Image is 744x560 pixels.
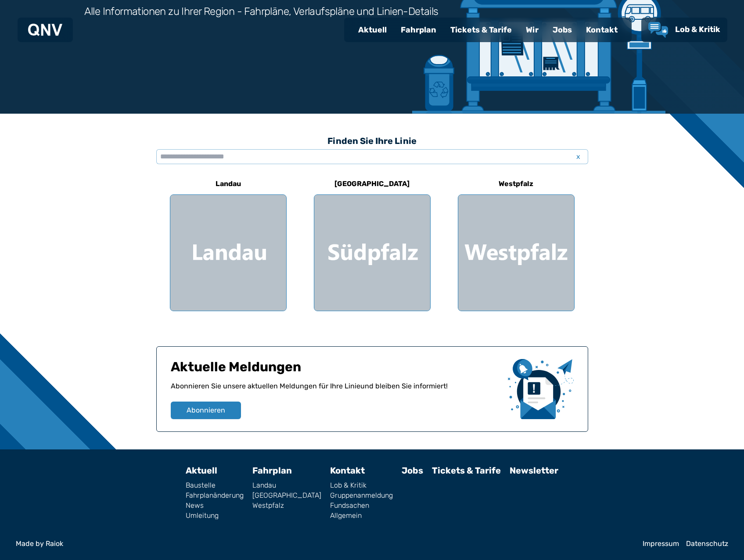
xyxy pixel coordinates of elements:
[186,482,244,489] a: Baustelle
[156,131,588,151] h3: Finden Sie Ihre Linie
[171,359,501,381] h1: Aktuelle Meldungen
[402,465,423,476] a: Jobs
[28,24,62,36] img: QNV Logo
[643,540,679,547] a: Impressum
[186,492,244,499] a: Fahrplanänderung
[186,502,244,509] a: News
[187,405,225,416] span: Abonnieren
[495,177,537,191] h6: Westpfalz
[28,21,62,39] a: QNV Logo
[84,4,438,18] h3: Alle Informationen zu Ihrer Region - Fahrpläne, Verlaufspläne und Linien-Details
[330,492,393,499] a: Gruppenanmeldung
[330,465,365,476] a: Kontakt
[252,465,292,476] a: Fahrplan
[579,18,625,41] a: Kontakt
[546,18,579,41] a: Jobs
[252,492,321,499] a: [GEOGRAPHIC_DATA]
[351,18,394,41] a: Aktuell
[443,18,519,41] a: Tickets & Tarife
[252,502,321,509] a: Westpfalz
[510,465,558,476] a: Newsletter
[330,512,393,519] a: Allgemein
[458,173,575,311] a: Westpfalz Region Westpfalz
[394,18,443,41] a: Fahrplan
[508,359,574,419] img: newsletter
[314,173,431,311] a: [GEOGRAPHIC_DATA] Region Südpfalz
[171,381,501,402] p: Abonnieren Sie unsere aktuellen Meldungen für Ihre Linie und bleiben Sie informiert!
[171,402,241,419] button: Abonnieren
[170,173,287,311] a: Landau Region Landau
[519,18,546,41] a: Wir
[648,22,720,38] a: Lob & Kritik
[16,540,636,547] a: Made by Raiok
[252,482,321,489] a: Landau
[686,540,728,547] a: Datenschutz
[212,177,244,191] h6: Landau
[572,151,585,162] span: x
[675,25,720,34] span: Lob & Kritik
[186,512,244,519] a: Umleitung
[186,465,217,476] a: Aktuell
[331,177,413,191] h6: [GEOGRAPHIC_DATA]
[330,502,393,509] a: Fundsachen
[432,465,501,476] a: Tickets & Tarife
[330,482,393,489] a: Lob & Kritik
